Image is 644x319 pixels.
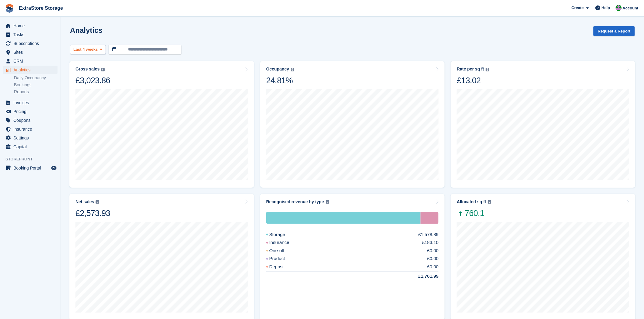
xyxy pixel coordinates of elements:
span: Analytics [13,66,50,74]
span: Insurance [13,125,50,133]
span: Pricing [13,107,50,116]
span: Create [572,5,584,11]
span: CRM [13,57,50,65]
div: 24.81% [266,75,294,86]
span: Last 4 weeks [73,46,98,53]
img: icon-info-grey-7440780725fd019a000dd9b08b2336e03edf1995a4989e88bcd33f0948082b44.svg [326,200,329,204]
a: menu [3,98,58,107]
a: Bookings [14,82,58,88]
span: 760.1 [457,208,491,218]
a: Reports [14,89,58,95]
a: menu [3,164,58,172]
a: Daily Occupancy [14,75,58,81]
span: Subscriptions [13,39,50,48]
div: Net sales [75,199,94,204]
a: Preview store [50,164,58,172]
div: £3,023.86 [75,75,110,86]
span: Sites [13,48,50,57]
span: Invoices [13,98,50,107]
a: menu [3,125,58,133]
div: £1,761.99 [404,273,439,280]
img: stora-icon-8386f47178a22dfd0bd8f6a31ec36ba5ce8667c1dd55bd0f319d3a0aa187defe.svg [5,4,14,13]
img: icon-info-grey-7440780725fd019a000dd9b08b2336e03edf1995a4989e88bcd33f0948082b44.svg [488,200,492,204]
span: Help [602,5,610,11]
span: Coupons [13,116,50,125]
a: menu [3,48,58,57]
div: Insurance [421,212,439,224]
div: £0.00 [427,255,439,262]
div: £13.02 [457,75,489,86]
a: menu [3,22,58,30]
div: £0.00 [427,247,439,254]
div: One-off [266,247,299,254]
div: £1,578.89 [418,231,439,238]
div: Allocated sq ft [457,199,486,204]
div: Storage [266,231,300,238]
a: menu [3,66,58,74]
div: Insurance [266,239,304,246]
button: Last 4 weeks [70,45,106,55]
a: menu [3,30,58,39]
span: Booking Portal [13,164,50,172]
img: icon-info-grey-7440780725fd019a000dd9b08b2336e03edf1995a4989e88bcd33f0948082b44.svg [101,68,105,71]
span: Storefront [5,156,61,162]
a: menu [3,57,58,65]
img: icon-info-grey-7440780725fd019a000dd9b08b2336e03edf1995a4989e88bcd33f0948082b44.svg [291,68,294,71]
img: icon-info-grey-7440780725fd019a000dd9b08b2336e03edf1995a4989e88bcd33f0948082b44.svg [96,200,99,204]
button: Request a Report [593,26,635,36]
a: menu [3,134,58,142]
a: menu [3,142,58,151]
div: Storage [266,212,421,224]
div: Product [266,255,300,262]
span: Tasks [13,30,50,39]
a: menu [3,107,58,116]
div: £2,573.93 [75,208,110,218]
div: Recognised revenue by type [266,199,324,204]
div: Gross sales [75,67,100,72]
div: Occupancy [266,67,289,72]
span: Capital [13,142,50,151]
span: Account [623,5,639,11]
a: menu [3,39,58,48]
div: Deposit [266,263,299,270]
a: ExtraStore Storage [16,3,65,13]
img: icon-info-grey-7440780725fd019a000dd9b08b2336e03edf1995a4989e88bcd33f0948082b44.svg [486,68,489,71]
span: Home [13,22,50,30]
span: Settings [13,134,50,142]
img: Grant Daniel [616,5,622,11]
div: £183.10 [422,239,439,246]
div: £0.00 [427,263,439,270]
a: menu [3,116,58,125]
div: Rate per sq ft [457,67,484,72]
h2: Analytics [70,26,103,34]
